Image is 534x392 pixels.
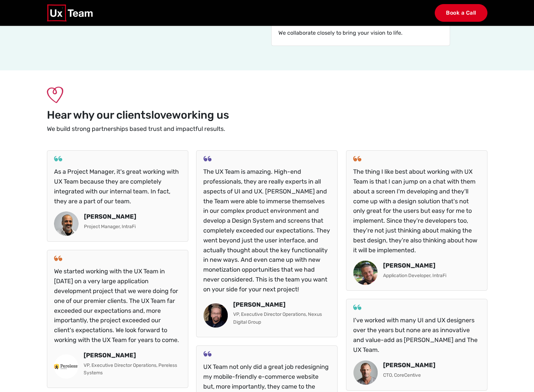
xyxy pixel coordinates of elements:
p: [PERSON_NAME] [233,300,330,310]
p: [PERSON_NAME] [383,360,435,370]
img: Annette C Reed [54,354,78,379]
img: Mike Benyo [203,303,228,328]
span: love [151,108,172,121]
p: Project Manager, IntraFi [84,223,136,231]
h2: Hear why our clients working us [47,108,487,121]
p: [PERSON_NAME] [84,212,136,222]
p: VP, Executive Director Operations, Nexus Digital Group [233,311,330,326]
a: Book a Call [435,4,487,22]
p: VP, Executive Director Operations, Pereless Systems [84,362,181,377]
p: [PERSON_NAME] [84,351,181,360]
p: CTO, CoreCentive [383,372,435,379]
p: We build strong partnerships based trust and impactful results. [47,124,487,134]
p: Application Developer, IntraFi [383,272,446,279]
p: We started working with the UX Team in [DATE] on a very large application development project tha... [54,267,181,345]
img: Mike Kapsar [54,211,79,236]
p: [PERSON_NAME] [383,261,446,271]
p: As a Project Manager, it's great working with UX Team because they are completely integrated with... [54,167,181,206]
img: Bob Heinz [353,260,378,285]
p: The UX Team is amazing. High-end professionals, they are really experts in all aspects of UI and ... [203,167,330,294]
img: Peter Worth [353,360,378,385]
p: I've worked with many UI and UX designers over the years but none are as innovative and value-add... [353,316,480,355]
img: UX Team [47,4,93,21]
p: We collaborate closely to bring your vision to life. [278,29,443,37]
p: The thing I like best about working with UX Team is that I can jump on a chat with them about a s... [353,167,480,255]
